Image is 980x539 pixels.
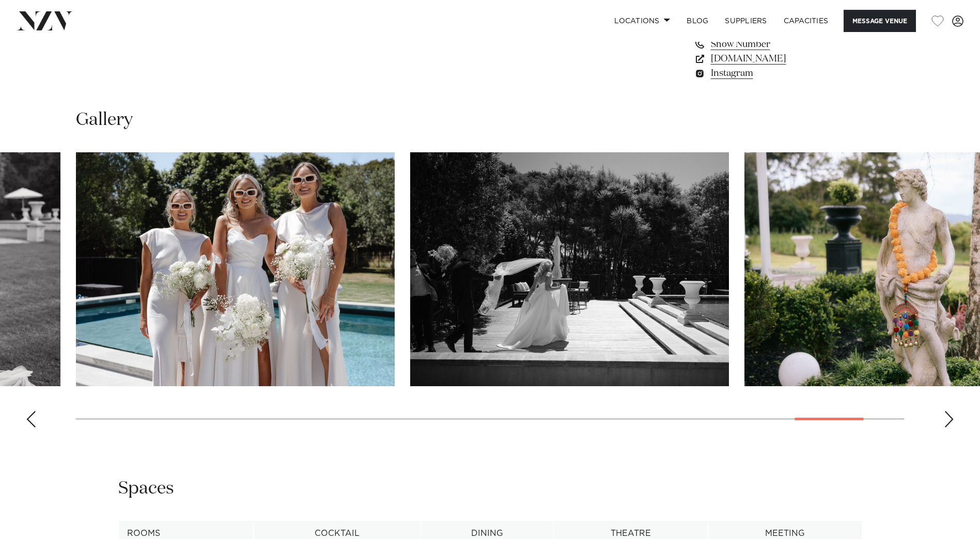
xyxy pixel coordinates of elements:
a: SUPPLIERS [717,10,775,32]
swiper-slide: 28 / 30 [410,152,729,386]
h2: Spaces [118,477,174,500]
button: Message Venue [844,10,916,32]
a: Locations [606,10,678,32]
img: nzv-logo.png [17,11,73,30]
a: BLOG [678,10,717,32]
a: Capacities [775,10,837,32]
a: [DOMAIN_NAME] [694,52,862,66]
swiper-slide: 27 / 30 [76,152,395,386]
a: Instagram [694,66,862,81]
a: Show Number [694,37,862,52]
h2: Gallery [76,108,133,132]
